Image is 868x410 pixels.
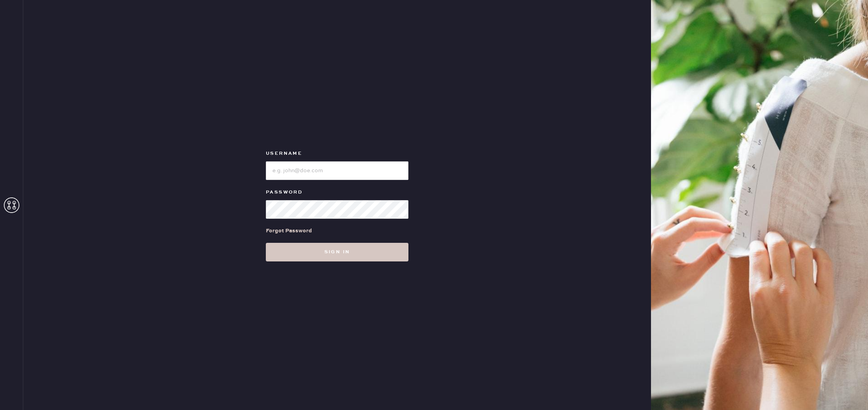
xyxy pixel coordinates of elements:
[266,149,408,158] label: Username
[266,161,408,180] input: e.g. john@doe.com
[266,188,408,197] label: Password
[266,243,408,261] button: Sign in
[266,219,312,243] a: Forgot Password
[266,227,312,235] div: Forgot Password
